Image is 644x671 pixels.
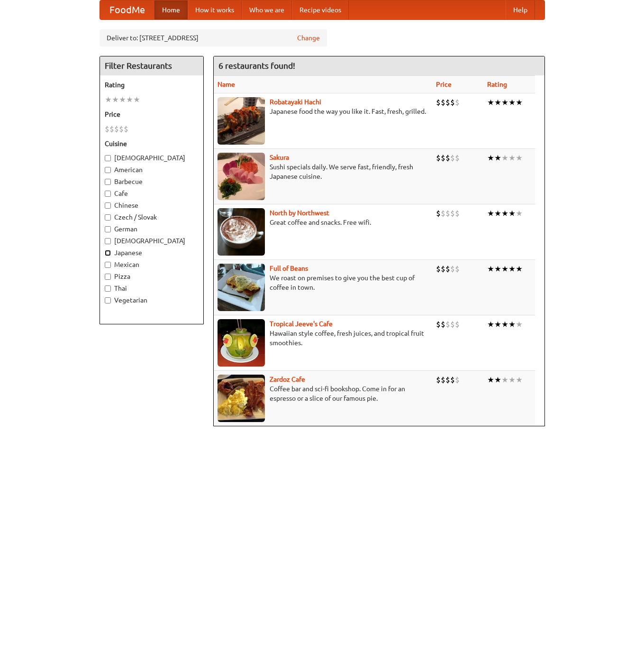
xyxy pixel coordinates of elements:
h5: Rating [105,80,199,90]
a: Zardoz Cafe [270,376,305,383]
li: ★ [508,264,516,274]
a: Full of Beans [270,265,308,272]
li: $ [450,97,455,108]
li: ★ [494,97,501,108]
li: ★ [501,97,508,108]
li: $ [441,375,445,385]
li: $ [445,97,450,108]
li: ★ [487,97,494,108]
input: Vegetarian [105,297,111,303]
label: Pizza [105,272,199,281]
li: ★ [516,375,523,385]
a: Price [436,81,452,88]
li: $ [455,97,460,108]
li: $ [445,375,450,385]
img: zardoz.jpg [218,375,265,422]
li: $ [445,264,450,274]
a: Who we are [242,0,292,19]
label: American [105,165,199,175]
li: $ [450,264,455,274]
a: North by Northwest [270,209,329,217]
li: ★ [516,208,523,219]
b: Tropical Jeeve's Cafe [270,320,333,328]
li: $ [450,208,455,219]
input: Cafe [105,191,111,197]
label: Vegetarian [105,295,199,305]
p: Coffee bar and sci-fi bookshop. Come in for an espresso or a slice of our famous pie. [218,384,429,403]
li: $ [119,124,124,134]
li: ★ [501,264,508,274]
div: Deliver to: [STREET_ADDRESS] [100,29,327,46]
li: ★ [494,375,501,385]
li: ★ [487,153,494,163]
li: ★ [516,153,523,163]
a: Robatayaki Hachi [270,98,321,106]
input: Japanese [105,250,111,256]
li: $ [445,153,450,163]
label: [DEMOGRAPHIC_DATA] [105,236,199,246]
li: ★ [105,94,112,105]
input: German [105,226,111,232]
li: $ [450,153,455,163]
a: Recipe videos [292,0,349,19]
p: Great coffee and snacks. Free wifi. [218,218,429,227]
li: ★ [494,264,501,274]
li: ★ [494,319,501,330]
a: How it works [188,0,242,19]
a: Change [297,33,320,43]
p: Sushi specials daily. We serve fast, friendly, fresh Japanese cuisine. [218,162,429,181]
li: $ [441,264,445,274]
li: ★ [133,94,140,105]
label: German [105,224,199,234]
input: [DEMOGRAPHIC_DATA] [105,238,111,244]
input: Mexican [105,262,111,268]
img: beans.jpg [218,264,265,311]
li: $ [450,319,455,330]
label: Chinese [105,201,199,210]
li: $ [436,319,441,330]
li: ★ [516,319,523,330]
li: ★ [501,375,508,385]
a: Help [506,0,535,19]
li: $ [455,208,460,219]
label: Cafe [105,189,199,198]
li: ★ [501,208,508,219]
li: ★ [112,94,119,105]
li: $ [114,124,119,134]
li: $ [436,153,441,163]
li: $ [436,264,441,274]
img: sakura.jpg [218,153,265,200]
a: Name [218,81,235,88]
img: jeeves.jpg [218,319,265,367]
a: Home [154,0,188,19]
h5: Cuisine [105,139,199,148]
input: Chinese [105,202,111,209]
a: FoodMe [100,0,154,19]
li: ★ [494,208,501,219]
li: $ [445,319,450,330]
li: ★ [487,208,494,219]
li: ★ [508,153,516,163]
li: ★ [501,319,508,330]
li: ★ [487,319,494,330]
li: $ [455,264,460,274]
li: ★ [487,375,494,385]
li: ★ [126,94,133,105]
a: Sakura [270,154,289,161]
ng-pluralize: 6 restaurants found! [218,61,295,70]
li: $ [455,375,460,385]
li: $ [124,124,128,134]
label: Barbecue [105,177,199,186]
li: $ [441,153,445,163]
li: ★ [508,208,516,219]
li: ★ [494,153,501,163]
p: Hawaiian style coffee, fresh juices, and tropical fruit smoothies. [218,329,429,348]
li: $ [441,97,445,108]
li: ★ [508,319,516,330]
li: $ [441,208,445,219]
input: American [105,167,111,173]
li: $ [455,319,460,330]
